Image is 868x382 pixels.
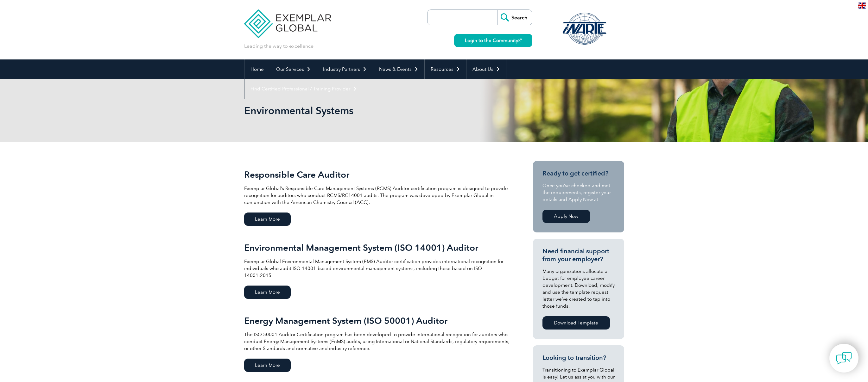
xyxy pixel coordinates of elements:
p: Exemplar Global Environmental Management System (EMS) Auditor certification provides internationa... [244,258,510,279]
p: Exemplar Global’s Responsible Care Management Systems (RCMS) Auditor certification program is des... [244,185,510,206]
img: open_square.png [518,39,522,42]
img: en [858,3,866,9]
h1: Environmental Systems [244,104,487,117]
h3: Need financial support from your employer? [542,247,615,263]
p: Many organizations allocate a budget for employee career development. Download, modify and use th... [542,268,615,310]
span: Learn More [244,359,291,372]
h3: Ready to get certified? [542,169,615,177]
h2: Environmental Management System (ISO 14001) Auditor [244,243,510,253]
input: Search [497,10,532,25]
a: Login to the Community [454,34,532,47]
span: Learn More [244,213,291,226]
a: Apply Now [542,210,590,223]
a: Home [244,59,270,79]
a: Our Services [270,59,317,79]
span: Learn More [244,286,291,299]
a: News & Events [373,59,424,79]
a: Responsible Care Auditor Exemplar Global’s Responsible Care Management Systems (RCMS) Auditor cer... [244,161,510,234]
h2: Energy Management System (ISO 50001) Auditor [244,316,510,326]
h3: Looking to transition? [542,354,615,362]
p: Once you’ve checked and met the requirements, register your details and Apply Now at [542,182,615,203]
img: contact-chat.png [836,350,852,366]
a: Find Certified Professional / Training Provider [244,79,363,99]
a: Resources [425,59,466,79]
a: Download Template [542,316,610,330]
a: Industry Partners [317,59,373,79]
a: About Us [466,59,506,79]
a: Energy Management System (ISO 50001) Auditor The ISO 50001 Auditor Certification program has been... [244,307,510,380]
p: The ISO 50001 Auditor Certification program has been developed to provide international recogniti... [244,331,510,352]
a: Environmental Management System (ISO 14001) Auditor Exemplar Global Environmental Management Syst... [244,234,510,307]
h2: Responsible Care Auditor [244,169,510,180]
p: Leading the way to excellence [244,43,314,50]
